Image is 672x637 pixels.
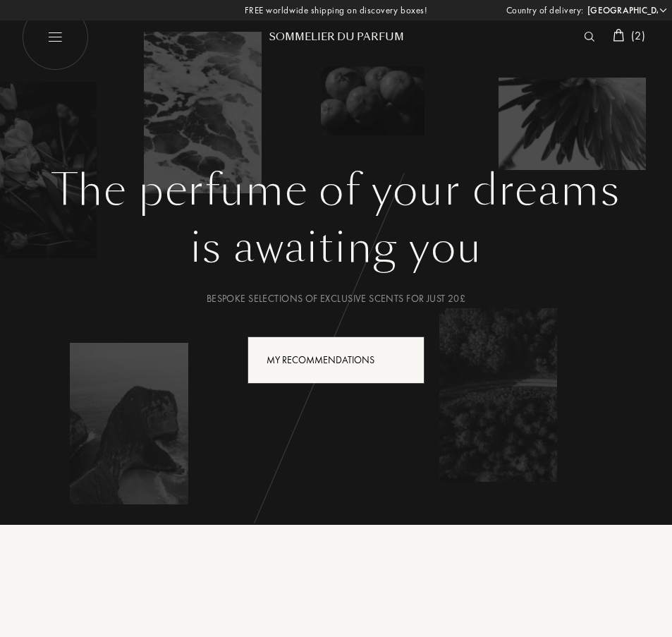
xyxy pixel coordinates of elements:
span: ( 2 ) [631,28,645,43]
div: is awaiting you [21,216,651,279]
img: burger_white.png [21,4,88,71]
img: cart_white.svg [613,29,624,42]
img: search_icn_white.svg [584,32,594,42]
span: Country of delivery: [506,4,584,18]
h1: The perfume of your dreams [21,165,651,216]
div: My Recommendations [248,336,424,384]
div: animation [390,345,418,373]
div: Sommelier du Parfum [252,30,421,44]
a: My Recommendationsanimation [237,336,435,384]
div: Bespoke selections of exclusive scents for just 20£ [21,291,651,306]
